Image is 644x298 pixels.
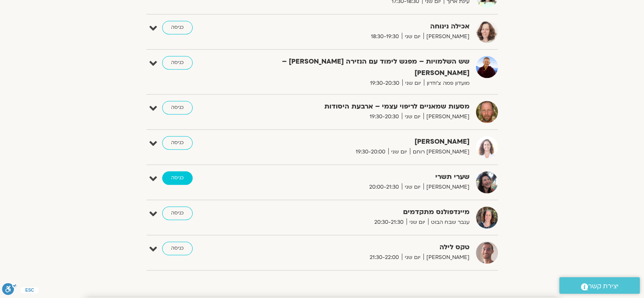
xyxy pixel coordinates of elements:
[262,206,470,218] strong: מיינדפולנס מתקדמים
[262,171,470,183] strong: שערי תשרי
[424,79,470,88] span: מועדון פמה צ'ודרון
[368,32,402,41] span: 18:30-19:30
[162,21,193,34] a: כניסה
[367,253,402,262] span: 21:30-22:00
[367,112,402,121] span: 19:30-20:30
[423,183,470,192] span: [PERSON_NAME]
[162,101,193,114] a: כניסה
[588,281,619,292] span: יצירת קשר
[162,56,193,70] a: כניסה
[388,148,410,156] span: יום שני
[162,206,193,220] a: כניסה
[402,79,424,88] span: יום שני
[353,148,388,156] span: 19:30-20:00
[423,253,470,262] span: [PERSON_NAME]
[162,136,193,150] a: כניסה
[262,101,470,112] strong: מסעות שמאניים לריפוי עצמי – ארבעת היסודות
[162,171,193,185] a: כניסה
[262,136,470,148] strong: [PERSON_NAME]
[262,21,470,32] strong: אכילה נינוחה
[428,218,470,227] span: ענבר שבח הבוט
[559,277,640,294] a: יצירת קשר
[366,183,402,192] span: 20:00-21:30
[262,242,470,253] strong: טקס לילה
[423,112,470,121] span: [PERSON_NAME]
[402,183,423,192] span: יום שני
[402,32,423,41] span: יום שני
[402,253,423,262] span: יום שני
[162,242,193,255] a: כניסה
[423,32,470,41] span: [PERSON_NAME]
[262,56,470,79] strong: שש השלמויות – מפגש לימוד עם הנזירה [PERSON_NAME] – [PERSON_NAME]
[402,112,423,121] span: יום שני
[406,218,428,227] span: יום שני
[367,79,402,88] span: 19:30-20:30
[410,148,470,156] span: [PERSON_NAME] רוחם
[371,218,406,227] span: 20:30-21:30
